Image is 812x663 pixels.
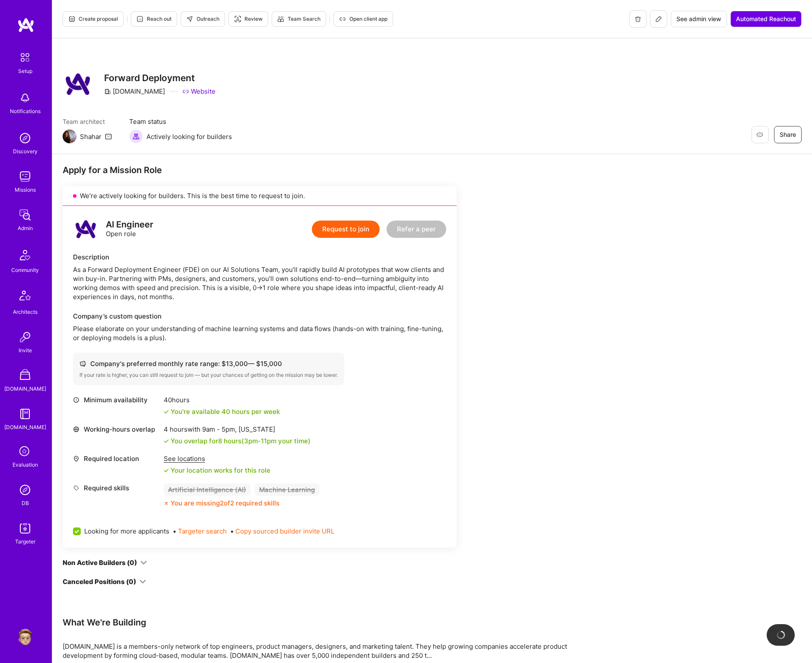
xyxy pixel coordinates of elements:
[15,245,35,265] img: Community
[676,15,721,23] span: See admin view
[780,130,796,139] span: Share
[68,15,118,23] span: Create proposal
[73,265,446,301] div: As a Forward Deployment Engineer (FDE) on our AI Solutions Team, you’ll rapidly build AI prototyp...
[16,168,34,185] img: teamwork
[186,15,219,23] span: Outreach
[181,11,225,27] button: Outreach
[230,527,334,536] span: •
[234,15,263,23] span: Review
[228,11,268,27] button: Review
[19,346,32,355] div: Invite
[171,436,311,445] div: You overlap for 8 hours ( your time)
[235,527,334,536] button: Copy sourced builder invite URL
[104,73,216,83] h3: Forward Deployment
[14,628,36,646] a: User Avatar
[776,630,786,640] img: loading
[136,15,171,23] span: Reach out
[15,287,35,307] img: Architects
[164,407,280,416] div: You're available 40 hours per week
[73,426,79,433] i: icon World
[312,221,380,238] button: Request to join
[164,483,251,496] div: Artificial Intelligence (AI)
[164,439,169,444] i: icon Check
[339,15,387,23] span: Open client app
[164,395,280,404] div: 40 hours
[15,537,35,546] div: Targeter
[84,527,169,536] span: Looking for more applicants
[73,397,79,403] i: icon Clock
[200,425,238,433] span: 9am - 5pm ,
[277,15,320,23] span: Team Search
[774,126,802,143] button: Share
[164,425,311,434] div: 4 hours with [US_STATE]
[79,372,338,379] div: If your rate is higher, you can still request to join — but your chances of getting on the missio...
[164,501,169,506] i: icon CloseOrange
[131,11,177,27] button: Reach out
[18,66,32,76] div: Setup
[178,527,227,536] button: Targeter search
[4,423,46,432] div: [DOMAIN_NAME]
[73,312,446,321] div: Company’s custom question
[16,628,34,646] img: User Avatar
[15,185,36,194] div: Missions
[140,559,147,566] i: icon ArrowDown
[105,133,112,140] i: icon Mail
[671,11,727,27] button: See admin view
[16,367,34,384] img: A Store
[63,129,76,143] img: Team Architect
[73,483,159,493] div: Required skills
[73,216,99,242] img: logo
[4,384,46,393] div: [DOMAIN_NAME]
[63,11,124,27] button: Create proposal
[333,11,393,27] button: Open client app
[173,527,227,536] span: •
[387,221,446,238] button: Refer a peer
[272,11,326,27] button: Team Search
[146,132,232,141] span: Actively looking for builders
[79,359,338,368] div: Company's preferred monthly rate range: $ 13,000 — $ 15,000
[756,131,763,138] i: icon EyeClosed
[73,253,446,262] div: Description
[16,129,34,147] img: discovery
[129,129,143,143] img: Actively looking for builders
[79,360,86,367] i: icon Cash
[63,642,581,660] div: [DOMAIN_NAME] is a members-only network of top engineers, product managers, designers, and market...
[13,147,38,156] div: Discovery
[171,499,279,508] div: You are missing 2 of 2 required skills
[18,224,33,233] div: Admin
[106,220,153,229] div: AI Engineer
[140,578,146,585] i: icon ArrowDown
[63,577,136,586] div: Canceled Positions (0)
[73,455,79,462] i: icon Location
[16,520,34,537] img: Skill Targeter
[16,89,34,107] img: bell
[104,87,165,96] div: [DOMAIN_NAME]
[244,437,276,445] span: 3pm - 11pm
[63,558,137,567] div: Non Active Builders (0)
[73,454,159,463] div: Required location
[11,265,39,275] div: Community
[255,483,319,496] div: Machine Learning
[164,466,270,475] div: Your location works for this role
[16,48,34,66] img: setup
[13,307,38,316] div: Architects
[16,206,34,224] img: admin teamwork
[730,11,802,27] button: Automated Reachout
[13,460,38,469] div: Evaluation
[63,617,581,628] div: What We're Building
[73,395,159,404] div: Minimum availability
[73,324,446,342] p: Please elaborate on your understanding of machine learning systems and data flows (hands-on with ...
[106,220,153,238] div: Open role
[17,17,35,33] img: logo
[63,186,457,206] div: We’re actively looking for builders. This is the best time to request to join.
[16,405,34,423] img: guide book
[17,444,33,460] i: icon SelectionTeam
[73,485,79,491] i: icon Tag
[16,328,34,346] img: Invite
[80,132,101,141] div: Shahar
[104,88,111,95] i: icon CompanyGray
[164,468,169,473] i: icon Check
[10,107,41,116] div: Notifications
[73,425,159,434] div: Working-hours overlap
[22,499,29,508] div: DB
